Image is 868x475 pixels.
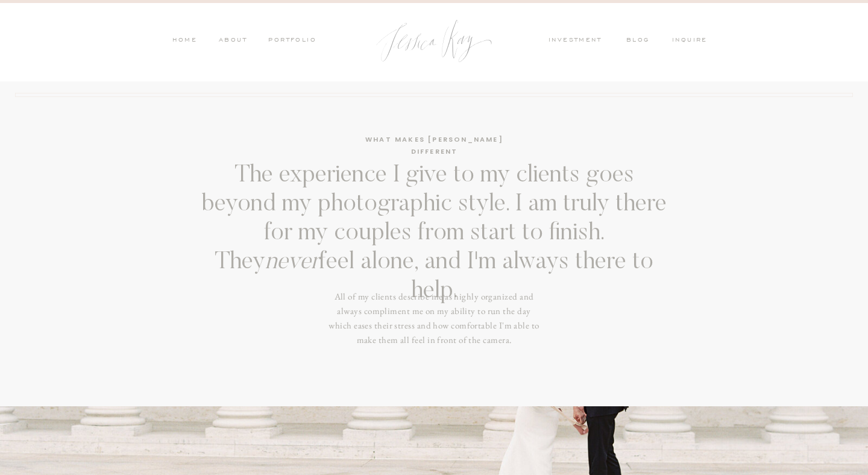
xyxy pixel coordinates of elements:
[549,36,608,46] a: investment
[197,162,671,278] h3: The experience I give to my clients goes beyond my photographic style. I am truly there for my co...
[172,36,197,46] a: HOME
[325,289,543,345] h3: All of my clients describe me as highly organized and always compliment me on my ability to run t...
[265,251,319,275] i: never
[672,36,713,46] a: inquire
[216,36,247,46] a: ABOUT
[626,36,658,46] a: blog
[346,134,523,146] h3: WHAT MAKES [PERSON_NAME] DIFFERENT
[266,36,316,46] a: PORTFOLIO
